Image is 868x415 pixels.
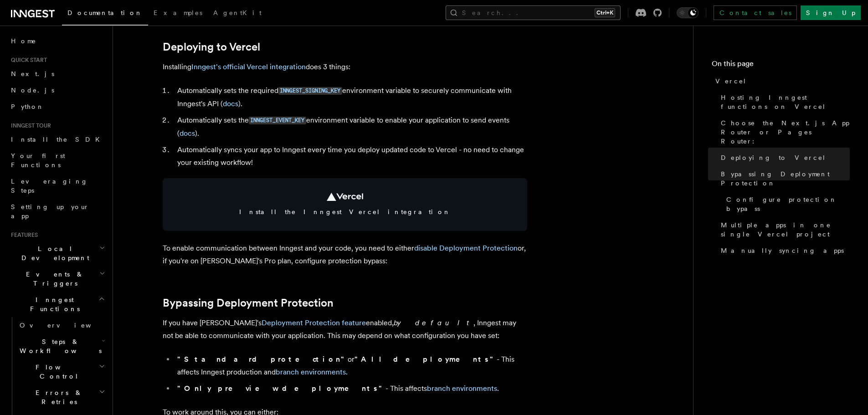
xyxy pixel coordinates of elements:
[717,217,850,242] a: Multiple apps in one single Vercel project
[67,9,143,16] span: Documentation
[249,116,306,124] a: INNGEST_EVENT_KEY
[11,178,88,194] span: Leveraging Steps
[191,62,306,71] a: Inngest's official Vercel integration
[7,231,38,239] span: Features
[7,266,107,292] button: Events & Triggers
[11,103,44,110] span: Python
[175,143,527,169] li: Automatically syncs your app to Inngest every time you deploy updated code to Vercel - no need to...
[223,99,238,108] a: docs
[717,149,850,166] a: Deploying to Vercel
[677,7,699,18] button: Toggle dark mode
[262,318,366,327] a: Deployment Protection feature
[414,244,518,252] a: disable Deployment Protection
[7,33,107,49] a: Home
[16,388,99,406] span: Errors & Retries
[180,129,195,138] a: docs
[721,93,850,111] span: Hosting Inngest functions on Vercel
[16,333,107,359] button: Steps & Workflows
[721,220,850,239] span: Multiple apps in one single Vercel project
[20,322,113,329] span: Overview
[154,9,202,16] span: Examples
[163,242,527,267] p: To enable communication between Inngest and your code, you need to either or, if you're on [PERSO...
[7,56,47,64] span: Quick start
[175,382,527,395] li: - This affects .
[721,169,850,188] span: Bypassing Deployment Protection
[16,384,107,410] button: Errors & Retries
[177,355,348,364] strong: "Standard protection"
[726,195,850,213] span: Configure protection bypass
[7,82,107,98] a: Node.js
[213,9,262,16] span: AgentKit
[163,297,334,309] a: Bypassing Deployment Protection
[163,317,527,342] p: If you have [PERSON_NAME]'s enabled, , Inngest may not be able to communicate with your applicati...
[723,191,850,217] a: Configure protection bypass
[16,359,107,384] button: Flow Control
[11,203,89,220] span: Setting up your app
[721,153,826,162] span: Deploying to Vercel
[394,318,473,327] em: by default
[712,58,850,73] h4: On this page
[11,36,36,46] span: Home
[717,166,850,191] a: Bypassing Deployment Protection
[278,87,342,95] code: INNGEST_SIGNING_KEY
[715,77,747,86] span: Vercel
[16,317,107,333] a: Overview
[208,3,267,25] a: AgentKit
[7,241,107,266] button: Local Development
[721,246,844,255] span: Manually syncing apps
[16,337,102,355] span: Steps & Workflows
[249,117,306,124] code: INNGEST_EVENT_KEY
[712,73,850,89] a: Vercel
[7,292,107,317] button: Inngest Functions
[11,152,65,169] span: Your first Functions
[7,199,107,224] a: Setting up your app
[7,173,107,199] a: Leveraging Steps
[62,3,148,26] a: Documentation
[148,3,208,25] a: Examples
[7,270,99,288] span: Events & Triggers
[16,363,99,381] span: Flow Control
[175,84,527,110] li: Automatically sets the required environment variable to securely communicate with Inngest's API ( ).
[354,355,497,364] strong: "All deployments"
[446,5,621,20] button: Search...Ctrl+K
[7,148,107,173] a: Your first Functions
[714,5,797,20] a: Contact sales
[595,8,615,17] kbd: Ctrl+K
[7,98,107,115] a: Python
[721,118,850,146] span: Choose the Next.js App Router or Pages Router:
[7,295,98,313] span: Inngest Functions
[717,242,850,259] a: Manually syncing apps
[163,61,527,73] p: Installing does 3 things:
[175,353,527,379] li: or - This affects Inngest production and .
[7,244,99,262] span: Local Development
[717,89,850,115] a: Hosting Inngest functions on Vercel
[163,178,527,231] a: Install the Inngest Vercel integration
[278,86,342,95] a: INNGEST_SIGNING_KEY
[174,207,516,216] span: Install the Inngest Vercel integration
[11,87,54,94] span: Node.js
[7,131,107,148] a: Install the SDK
[163,41,260,53] a: Deploying to Vercel
[276,368,346,376] a: branch environments
[7,122,51,129] span: Inngest tour
[177,384,385,393] strong: "Only preview deployments"
[801,5,861,20] a: Sign Up
[175,114,527,140] li: Automatically sets the environment variable to enable your application to send events ( ).
[427,384,497,393] a: branch environments
[11,136,105,143] span: Install the SDK
[717,115,850,149] a: Choose the Next.js App Router or Pages Router:
[7,66,107,82] a: Next.js
[11,70,54,77] span: Next.js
